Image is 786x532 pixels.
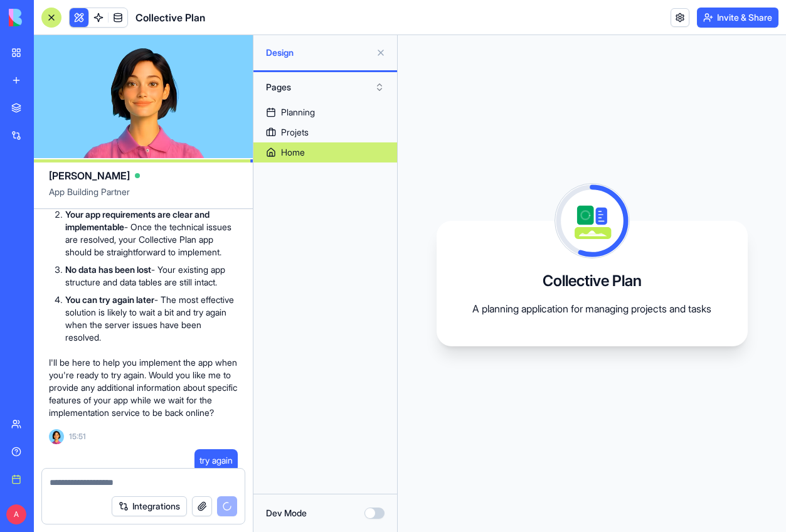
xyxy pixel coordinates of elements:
[65,263,238,289] p: - Your existing app structure and data tables are still intact.
[281,106,315,119] div: Planning
[65,294,238,344] p: - The most effective solution is likely to wait a bit and try again when the server issues have b...
[253,122,397,142] a: Projets
[6,504,26,524] span: A
[9,9,87,26] img: logo
[112,496,187,516] button: Integrations
[69,432,86,442] span: 15:51
[266,46,371,59] span: Design
[65,264,151,275] strong: No data has been lost
[65,208,238,258] p: - Once the technical issues are resolved, your Collective Plan app should be straightforward to i...
[49,429,64,444] img: Ella_00000_wcx2te.png
[65,294,154,305] strong: You can try again later
[266,507,307,519] label: Dev Mode
[49,356,238,419] p: I'll be here to help you implement the app when you're ready to try again. Would you like me to p...
[260,77,391,97] button: Pages
[543,271,642,291] h3: Collective Plan
[697,8,778,28] button: Invite & Share
[253,102,397,122] a: Planning
[281,126,309,139] div: Projets
[281,146,305,159] div: Home
[49,168,130,183] span: [PERSON_NAME]
[199,454,233,467] span: try again
[49,186,238,208] span: App Building Partner
[135,10,205,25] h1: Collective Plan
[467,301,718,316] p: A planning application for managing projects and tasks
[65,209,210,232] strong: Your app requirements are clear and implementable
[253,142,397,162] a: Home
